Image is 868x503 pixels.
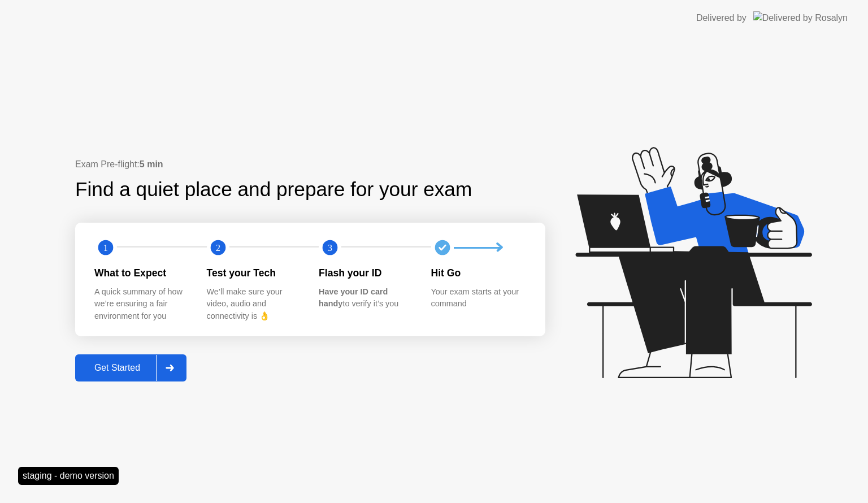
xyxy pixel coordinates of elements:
[319,287,388,309] b: Have your ID card handy
[94,266,189,280] div: What to Expect
[79,363,156,373] div: Get Started
[75,354,186,381] button: Get Started
[207,266,301,280] div: Test your Tech
[696,11,747,25] div: Delivered by
[431,266,526,280] div: Hit Go
[18,467,119,485] div: staging - demo version
[319,286,413,310] div: to verify it’s you
[431,286,526,310] div: Your exam starts at your command
[75,158,545,171] div: Exam Pre-flight:
[215,242,220,253] text: 2
[103,242,108,253] text: 1
[75,175,474,205] div: Find a quiet place and prepare for your exam
[94,286,189,323] div: A quick summary of how we’re ensuring a fair environment for you
[753,11,848,24] img: Delivered by Rosalyn
[319,266,413,280] div: Flash your ID
[328,242,332,253] text: 3
[207,286,301,323] div: We’ll make sure your video, audio and connectivity is 👌
[140,159,163,169] b: 5 min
